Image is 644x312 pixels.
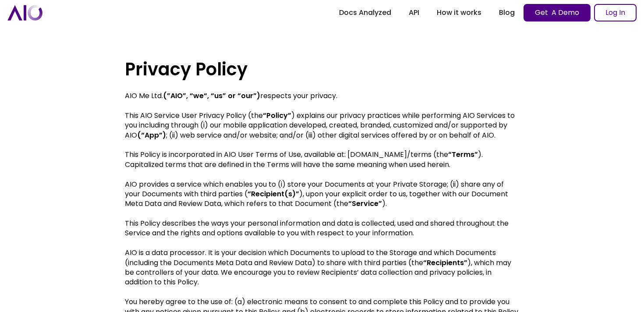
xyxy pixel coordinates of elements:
p: This Policy describes the ways your personal information and data is collected, used and shared t... [125,209,519,238]
a: Docs Analyzed [330,5,400,21]
strong: (“App”) [137,130,166,140]
a: How it works [428,5,490,21]
strong: “Recipients” [423,258,467,268]
p: AIO Me Ltd. respects your privacy. [125,91,519,101]
strong: (”AIO”, “we“, “us” or “our”) [163,91,260,101]
a: Log In [594,4,637,21]
p: AIO is a data processor. It is your decision which Documents to upload to the Storage and which D... [125,238,519,287]
p: This Policy is incorporated in AIO User Terms of Use, available at: [DOMAIN_NAME]/terms (the ). C... [125,140,519,170]
h2: Privacy Policy [125,35,248,81]
strong: “Policy” [263,110,291,121]
a: Get A Demo [524,4,591,21]
a: home [7,5,42,20]
strong: “Service” [348,199,382,209]
p: AIO provides a service which enables you to (i) store your Documents at your Private Storage; (ii... [125,170,519,209]
a: API [400,5,428,21]
p: This AIO Service User Privacy Policy (the ) explains our privacy practices while performing AIO S... [125,101,519,140]
a: Blog [490,5,524,21]
strong: “Recipient(s)” [248,189,299,199]
strong: “Terms” [448,149,478,160]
